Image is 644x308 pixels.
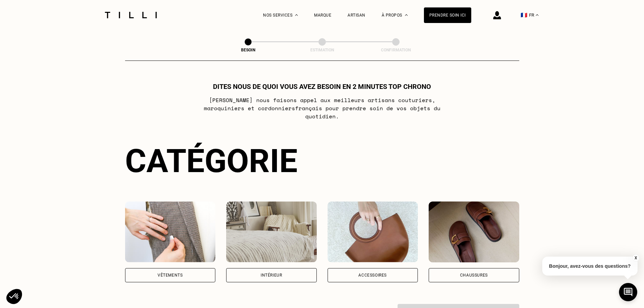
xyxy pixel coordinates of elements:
[328,202,418,262] img: Accessoires
[493,11,501,19] img: icône connexion
[125,202,216,262] img: Vêtements
[125,142,519,180] div: Catégorie
[542,257,638,276] p: Bonjour, avez-vous des questions?
[214,48,282,52] div: Besoin
[188,96,456,120] p: [PERSON_NAME] nous faisons appel aux meilleurs artisans couturiers , maroquiniers et cordonniers ...
[295,14,298,16] img: Menu déroulant
[348,13,365,18] a: Artisan
[521,12,527,18] span: 🇫🇷
[288,48,356,52] div: Estimation
[460,273,488,277] div: Chaussures
[424,7,471,23] a: Prendre soin ici
[358,273,387,277] div: Accessoires
[158,273,183,277] div: Vêtements
[102,12,159,18] img: Logo du service de couturière Tilli
[261,273,282,277] div: Intérieur
[632,254,639,262] button: X
[429,202,519,262] img: Chaussures
[362,48,430,52] div: Confirmation
[226,202,317,262] img: Intérieur
[314,13,331,18] a: Marque
[213,82,431,91] h1: Dites nous de quoi vous avez besoin en 2 minutes top chrono
[536,14,539,16] img: menu déroulant
[405,14,408,16] img: Menu déroulant à propos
